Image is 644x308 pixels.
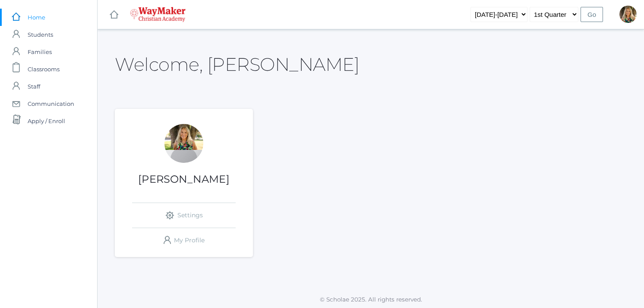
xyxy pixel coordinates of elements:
a: Settings [132,203,236,228]
a: My Profile [132,228,236,253]
p: © Scholae 2025. All rights reserved. [98,295,644,304]
h1: [PERSON_NAME] [115,174,253,185]
span: Classrooms [28,60,60,78]
span: Communication [28,95,74,112]
span: Staff [28,78,40,95]
div: Claudia Marosz [164,124,203,163]
span: Home [28,9,45,26]
img: 4_waymaker-logo-stack-white.png [130,7,186,22]
h2: Welcome, [PERSON_NAME] [115,54,359,74]
span: Apply / Enroll [28,112,65,130]
span: Students [28,26,53,43]
input: Go [581,7,603,22]
div: Claudia Marosz [619,6,637,23]
span: Families [28,43,52,60]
